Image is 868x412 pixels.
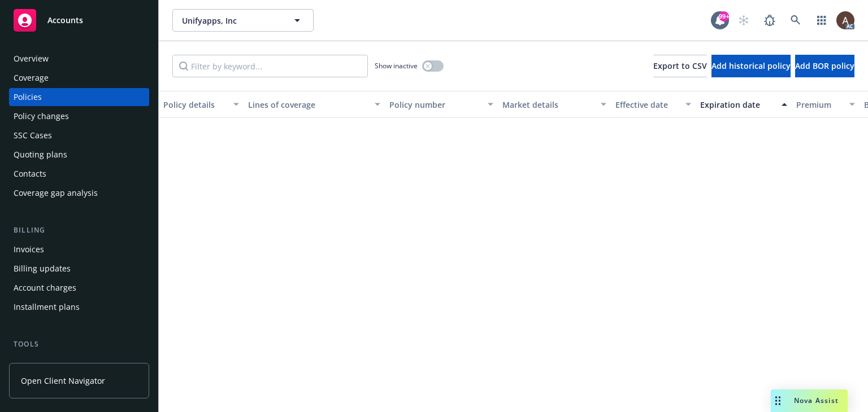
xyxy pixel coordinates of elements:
[9,260,149,278] a: Billing updates
[792,91,860,118] button: Premium
[14,298,80,316] div: Installment plans
[172,9,314,32] button: Unifyapps, Inc
[9,279,149,297] a: Account charges
[385,91,498,118] button: Policy number
[711,55,791,77] button: Add historical policy
[9,225,149,236] div: Billing
[696,91,792,118] button: Expiration date
[711,60,791,71] span: Add historical policy
[784,9,807,32] a: Search
[653,60,707,71] span: Export to CSV
[795,60,854,71] span: Add BOR policy
[794,396,839,405] span: Nova Assist
[14,165,46,183] div: Contacts
[810,9,833,32] a: Switch app
[14,146,67,164] div: Quoting plans
[248,99,368,111] div: Lines of coverage
[9,184,149,202] a: Coverage gap analysis
[758,9,781,32] a: Report a Bug
[172,55,368,77] input: Filter by keyword...
[615,99,679,111] div: Effective date
[182,15,280,27] span: Unifyapps, Inc
[498,91,611,118] button: Market details
[9,5,149,36] a: Accounts
[244,91,385,118] button: Lines of coverage
[796,99,843,111] div: Premium
[159,91,244,118] button: Policy details
[9,69,149,87] a: Coverage
[9,339,149,350] div: Tools
[9,298,149,316] a: Installment plans
[9,50,149,68] a: Overview
[21,375,105,387] span: Open Client Navigator
[771,389,785,412] div: Drag to move
[795,55,854,77] button: Add BOR policy
[719,11,729,21] div: 99+
[9,88,149,106] a: Policies
[14,69,49,87] div: Coverage
[836,11,854,29] img: photo
[9,146,149,164] a: Quoting plans
[163,99,227,111] div: Policy details
[14,240,44,258] div: Invoices
[771,389,848,412] button: Nova Assist
[375,61,418,71] span: Show inactive
[47,16,83,25] span: Accounts
[732,9,755,32] a: Start snowing
[611,91,696,118] button: Effective date
[14,88,42,106] div: Policies
[14,126,52,144] div: SSC Cases
[502,99,594,111] div: Market details
[14,50,49,68] div: Overview
[14,107,69,125] div: Policy changes
[389,99,481,111] div: Policy number
[653,55,707,77] button: Export to CSV
[700,99,775,111] div: Expiration date
[9,165,149,183] a: Contacts
[14,279,76,297] div: Account charges
[14,184,98,202] div: Coverage gap analysis
[9,107,149,125] a: Policy changes
[9,240,149,258] a: Invoices
[14,260,71,278] div: Billing updates
[9,126,149,144] a: SSC Cases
